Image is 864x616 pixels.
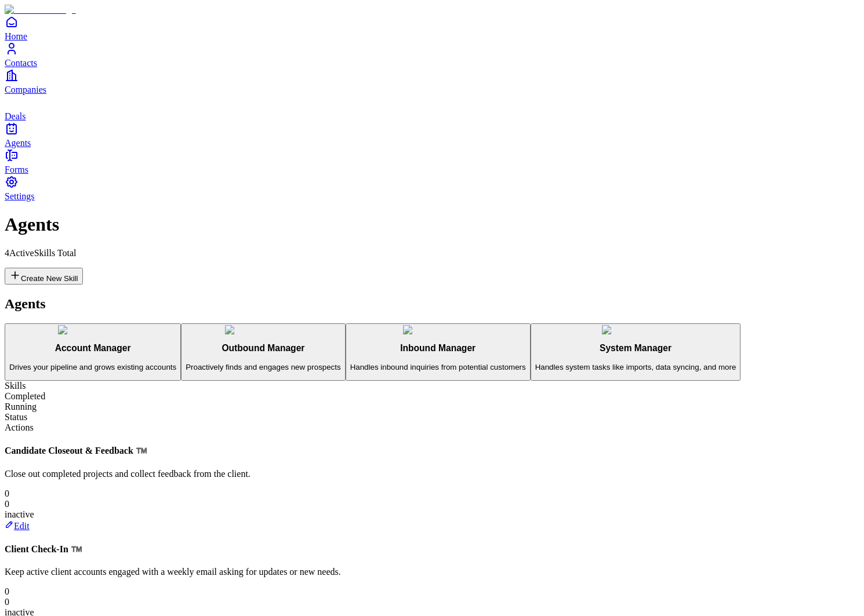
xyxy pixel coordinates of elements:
[225,325,301,334] img: Outbound Manager
[5,85,46,94] span: Companies
[350,343,526,353] h3: Inbound Manager
[531,323,741,381] button: System ManagerSystem ManagerHandles system tasks like imports, data syncing, and more
[5,402,859,412] div: Running
[5,165,28,174] span: Forms
[186,343,340,353] h3: Outbound Manager
[5,412,859,422] div: Status
[181,323,345,381] button: Outbound ManagerOutbound ManagerProactively finds and engages new prospects
[5,122,859,148] a: Agents
[535,343,736,353] h3: System Manager
[5,148,859,174] a: Forms
[535,363,736,371] p: Handles system tasks like imports, data syncing, and more
[5,469,859,479] p: Close out completed projects and collect feedback from the client.
[346,323,531,381] button: Inbound ManagerInbound ManagerHandles inbound inquiries from potential customers
[5,5,76,15] img: Item Brain Logo
[5,175,859,201] a: Settings
[602,325,670,334] img: System Manager
[5,58,37,68] span: Contacts
[5,391,859,402] div: Completed
[5,42,859,68] a: Contacts
[5,214,859,235] h1: Agents
[5,586,859,597] div: 0
[5,381,859,391] div: Skills
[5,489,859,499] div: 0
[5,509,34,519] span: inactive
[5,499,859,509] div: 0
[5,95,859,121] a: deals
[5,15,859,41] a: Home
[5,138,31,148] span: Agents
[5,31,27,41] span: Home
[5,521,30,531] a: Edit
[5,544,859,555] h4: Client Check-In ™️
[5,268,83,285] button: Create New Skill
[5,191,35,201] span: Settings
[5,597,859,607] div: 0
[403,325,473,334] img: Inbound Manager
[5,111,26,121] span: Deals
[5,68,859,94] a: Companies
[9,363,176,371] p: Drives your pipeline and grows existing accounts
[350,363,526,371] p: Handles inbound inquiries from potential customers
[5,296,859,312] h2: Agents
[5,445,859,456] h4: Candidate Closeout & Feedback ™️
[5,567,859,577] p: Keep active client accounts engaged with a weekly email asking for updates or new needs.
[186,363,340,371] p: Proactively finds and engages new prospects
[5,248,859,258] p: 4 Active Skills Total
[5,323,181,381] button: Account ManagerAccount ManagerDrives your pipeline and grows existing accounts
[58,325,128,334] img: Account Manager
[5,422,859,433] div: Actions
[9,343,176,353] h3: Account Manager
